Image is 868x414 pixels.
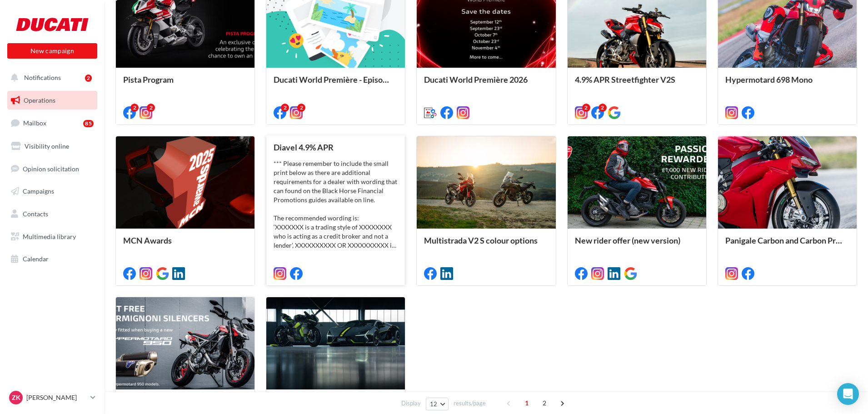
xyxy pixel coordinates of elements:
div: Diavel 4.9% APR [274,143,398,152]
span: Mailbox [23,119,46,127]
span: 12 [430,400,438,408]
button: Notifications 2 [5,68,95,87]
a: Opinion solicitation [5,160,99,179]
span: Contacts [23,210,48,218]
a: Visibility online [5,137,99,156]
div: Panigale Carbon and Carbon Pro trims [725,236,849,254]
span: Operations [24,96,55,104]
div: 2 [297,104,305,112]
div: Hypermotard 698 Mono [725,75,849,93]
div: 2 [85,75,92,82]
a: Mailbox85 [5,113,99,133]
div: Pista Program [123,75,247,93]
span: Opinion solicitation [23,165,79,172]
span: Campaigns [23,187,54,195]
a: Campaigns [5,182,99,201]
span: Calendar [23,255,49,263]
button: 12 [426,398,449,410]
div: 2 [582,104,590,112]
span: ZK [12,393,20,402]
div: 2 [130,104,139,112]
a: Calendar [5,249,99,269]
div: New rider offer (new version) [575,236,699,254]
div: 2 [147,104,155,112]
a: Contacts [5,205,99,224]
span: Notifications [24,74,61,81]
p: [PERSON_NAME] [26,393,87,402]
div: Multistrada V2 S colour options [424,236,548,254]
div: 85 [83,120,94,127]
span: Multimedia library [23,233,76,240]
div: *** Please remember to include the small print below as there are additional requirements for a d... [274,159,398,250]
a: Operations [5,91,99,110]
div: 4.9% APR Streetfighter V2S [575,75,699,93]
span: results/page [454,399,486,408]
a: ZK [PERSON_NAME] [7,389,97,406]
a: Multimedia library [5,227,99,246]
div: Ducati World Première 2026 [424,75,548,93]
span: 1 [519,396,534,410]
button: New campaign [7,43,97,59]
div: 2 [599,104,607,112]
div: Open Intercom Messenger [837,383,859,405]
span: Visibility online [25,142,69,150]
div: MCN Awards [123,236,247,254]
span: Display [401,399,421,408]
span: 2 [537,396,552,410]
div: Ducati World Première - Episode 1 [274,75,398,93]
div: 2 [281,104,289,112]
